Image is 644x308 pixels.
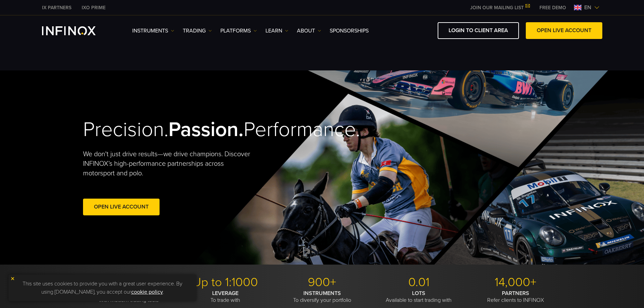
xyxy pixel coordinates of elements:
a: Open Live Account [83,199,160,215]
a: TRADING [183,27,212,35]
p: Refer clients to INFINOX [470,290,561,304]
a: Instruments [132,27,174,35]
a: INFINOX Logo [42,26,112,35]
p: We don't just drive results—we drive champions. Discover INFINOX’s high-performance partnerships ... [83,149,255,178]
strong: LEVERAGE [212,290,238,297]
a: cookie policy [131,289,163,295]
span: en [581,3,594,12]
a: PLATFORMS [220,27,257,35]
p: 0.01 [373,275,465,290]
strong: INSTRUMENTS [303,290,341,297]
p: To diversify your portfolio [276,290,368,304]
a: Learn [265,27,288,35]
strong: PARTNERS [502,290,529,297]
p: 14,000+ [470,275,561,290]
a: SPONSORSHIPS [330,27,369,35]
strong: Passion. [168,117,244,142]
a: ABOUT [297,27,321,35]
a: INFINOX [77,4,111,11]
a: LOGIN TO CLIENT AREA [438,22,519,39]
p: Available to start trading with [373,290,465,304]
p: To trade with [180,290,271,304]
h2: Precision. Performance. [83,117,298,142]
p: 900+ [276,275,368,290]
p: Up to 1:1000 [180,275,271,290]
a: INFINOX [37,4,77,11]
a: INFINOX MENU [534,4,571,11]
a: OPEN LIVE ACCOUNT [526,22,602,39]
strong: LOTS [412,290,425,297]
img: yellow close icon [10,276,15,281]
a: JOIN OUR MAILING LIST [465,5,534,11]
p: This site uses cookies to provide you with a great user experience. By using [DOMAIN_NAME], you a... [12,278,193,298]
